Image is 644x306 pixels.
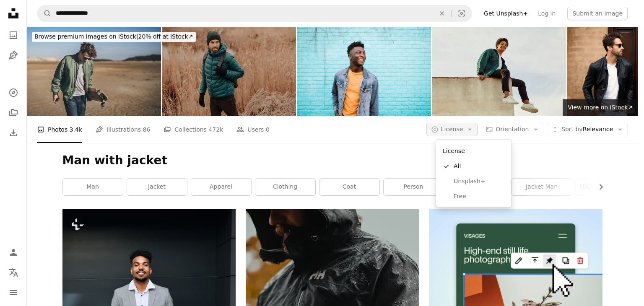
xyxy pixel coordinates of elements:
span: License [441,126,463,132]
div: License [436,140,512,207]
span: All [454,162,505,171]
div: License [439,143,508,159]
button: Orientation [481,123,543,136]
button: License [426,123,478,136]
span: Unsplash+ [454,177,505,186]
span: Free [454,192,505,201]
